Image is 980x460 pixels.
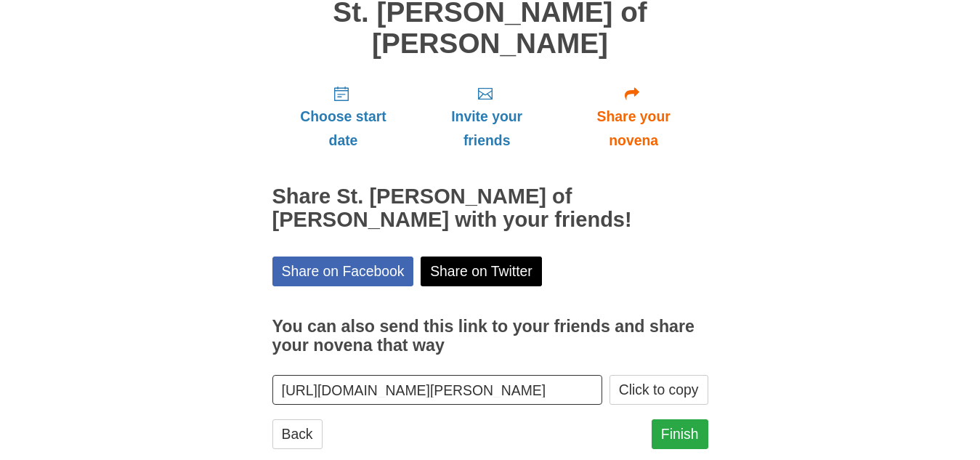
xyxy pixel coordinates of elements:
h2: Share St. [PERSON_NAME] of [PERSON_NAME] with your friends! [272,185,708,232]
a: Finish [652,419,708,449]
button: Click to copy [610,375,708,405]
a: Share on Facebook [272,257,414,286]
a: Share your novena [559,73,708,160]
a: Share on Twitter [421,257,542,286]
span: Share your novena [574,105,694,153]
span: Invite your friends [429,105,544,153]
h3: You can also send this link to your friends and share your novena that way [272,318,708,355]
span: Choose start date [287,105,400,153]
a: Invite your friends [414,73,559,160]
a: Back [272,419,323,449]
a: Choose start date [272,73,415,160]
